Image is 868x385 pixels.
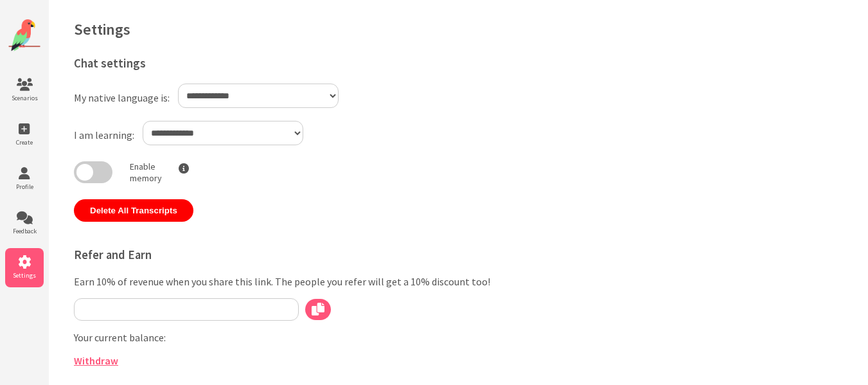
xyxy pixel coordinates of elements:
[5,271,44,280] span: Settings
[74,354,118,367] a: Withdraw
[74,56,535,71] h3: Chat settings
[8,19,40,51] img: Website Logo
[74,247,535,262] h3: Refer and Earn
[74,129,134,141] label: I am learning:
[130,161,162,184] p: Enable memory
[5,138,44,147] span: Create
[74,199,193,222] button: Delete All Transcripts
[5,183,44,191] span: Profile
[74,19,842,39] h1: Settings
[74,91,170,104] label: My native language is:
[5,227,44,235] span: Feedback
[5,94,44,102] span: Scenarios
[74,275,535,288] p: Earn 10% of revenue when you share this link. The people you refer will get a 10% discount too!
[74,331,535,344] p: Your current balance:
